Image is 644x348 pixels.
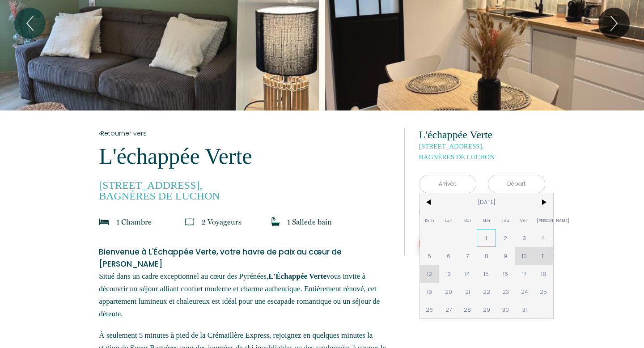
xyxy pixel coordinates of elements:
[419,141,545,152] span: [STREET_ADDRESS],
[439,193,534,211] span: [DATE]
[420,301,439,318] span: 26
[534,283,553,301] span: 25
[99,145,392,167] p: L'échappée Verte
[420,211,439,229] span: Dim
[287,216,332,228] p: 1 Salle de bain
[534,211,553,229] span: [PERSON_NAME]
[515,229,534,247] span: 3
[598,8,630,39] button: Next
[477,229,496,247] span: 1
[99,246,392,270] h3: Bienvenue à L'Échappée Verte, votre havre de paix au cœur de [PERSON_NAME]
[515,265,534,283] span: 17
[99,128,392,138] a: Retourner vers
[420,283,439,301] span: 19
[419,128,545,141] p: L'échappée Verte
[419,231,545,255] button: Réserver
[458,211,477,229] span: Mar
[420,247,439,265] span: 5
[496,229,515,247] span: 2
[515,211,534,229] span: Ven
[515,301,534,318] span: 31
[268,272,326,280] strong: L'Échappée Verte
[420,193,439,211] span: <
[477,211,496,229] span: Mer
[439,211,458,229] span: Lun
[439,301,458,318] span: 27
[496,211,515,229] span: Jeu
[488,175,545,193] input: Départ
[99,180,392,191] span: [STREET_ADDRESS],
[116,216,152,228] p: 1 Chambre
[496,247,515,265] span: 9
[477,301,496,318] span: 29
[458,301,477,318] span: 28
[419,175,476,193] input: Arrivée
[185,217,194,226] img: guests
[458,265,477,283] span: 14
[14,8,46,39] button: Previous
[534,265,553,283] span: 18
[477,247,496,265] span: 8
[477,283,496,301] span: 22
[439,265,458,283] span: 13
[496,265,515,283] span: 16
[515,283,534,301] span: 24
[439,247,458,265] span: 6
[496,301,515,318] span: 30
[534,193,553,211] span: >
[99,180,392,201] p: BAGNÈRES DE LUCHON
[534,229,553,247] span: 4
[419,141,545,162] p: BAGNÈRES DE LUCHON
[458,283,477,301] span: 21
[99,270,392,320] p: Situé dans un cadre exceptionnel au cœur des Pyrénées, vous invite à découvrir un séjour alliant ...
[496,283,515,301] span: 23
[477,265,496,283] span: 15
[238,217,241,226] span: s
[439,283,458,301] span: 20
[201,216,241,228] p: 2 Voyageur
[458,247,477,265] span: 7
